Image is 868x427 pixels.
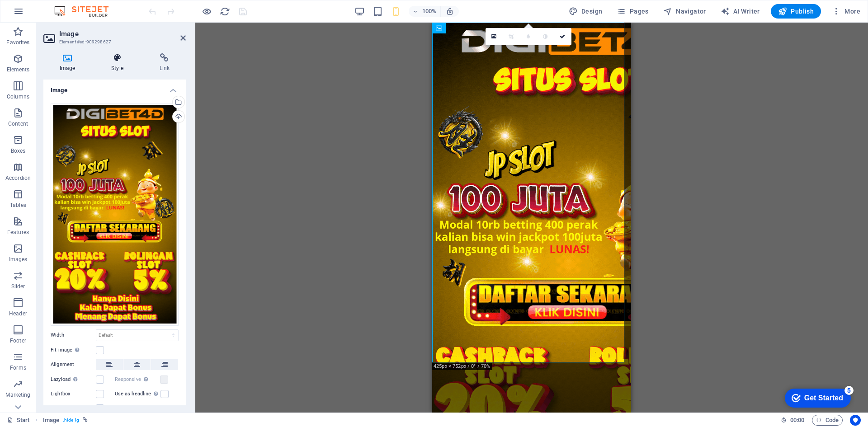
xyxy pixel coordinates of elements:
h2: Image [59,30,186,38]
p: Tables [10,202,26,209]
button: Usercentrics [850,415,861,426]
img: Editor Logo [52,6,120,17]
span: Publish [778,7,814,16]
label: Lightbox [51,389,96,399]
label: Use as headline [115,389,160,399]
i: This element is linked [83,418,88,422]
span: 00 00 [790,415,804,426]
i: On resize automatically adjust zoom level to fit chosen device. [446,7,454,15]
div: IMG-00124477-Bc2jOg7URAQuUxRmgPbTrQ.gif [51,103,179,326]
div: Design (Ctrl+Alt+Y) [565,4,606,19]
button: Click here to leave preview mode and continue editing [201,6,212,17]
label: Fit image [51,345,96,356]
label: Width [51,333,96,338]
p: Accordion [5,174,31,182]
label: Lazyload [51,374,96,385]
span: AI Writer [721,7,760,16]
span: Click to select. Double-click to edit [43,415,59,426]
div: 5 [67,2,76,11]
p: Boxes [11,147,26,155]
label: Alignment [51,359,96,370]
h6: 100% [422,6,437,17]
button: Navigator [660,4,710,19]
p: Images [9,256,28,263]
p: Favorites [6,39,29,46]
span: : [797,417,798,423]
div: Get Started 5 items remaining, 0% complete [7,5,73,23]
p: Footer [10,337,26,344]
p: Features [7,229,29,236]
label: Optimized [51,403,96,414]
a: Select files from the file manager, stock photos, or upload file(s) [486,28,503,45]
span: Navigator [663,7,706,16]
span: More [832,7,860,16]
p: Content [8,120,28,127]
p: Elements [7,66,30,73]
span: Pages [617,7,648,16]
p: Columns [7,93,29,100]
span: . hide-lg [63,415,79,426]
button: AI Writer [717,4,764,19]
i: Reload page [220,6,230,17]
h6: Session time [781,415,805,426]
a: Greyscale [537,28,554,45]
p: Forms [10,364,26,371]
p: Slider [11,283,25,290]
p: Marketing [5,391,30,399]
button: More [828,4,864,19]
h3: Element #ed-909298627 [59,38,168,46]
nav: breadcrumb [43,415,88,426]
button: Design [565,4,606,19]
a: Crop mode [503,28,520,45]
button: reload [219,6,230,17]
label: Responsive [115,374,160,385]
button: 100% [409,6,441,17]
a: Confirm ( Ctrl ⏎ ) [554,28,571,45]
button: Pages [613,4,652,19]
h4: Link [143,53,186,72]
button: Publish [771,4,821,19]
h4: Image [43,80,186,96]
h4: Image [43,53,95,72]
a: Blur [520,28,537,45]
a: Click to cancel selection. Double-click to open Pages [7,415,30,426]
span: Design [569,7,603,16]
span: Code [816,415,839,426]
button: Code [812,415,843,426]
h4: Style [95,53,143,72]
div: Get Started [27,10,66,18]
p: Header [9,310,27,317]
